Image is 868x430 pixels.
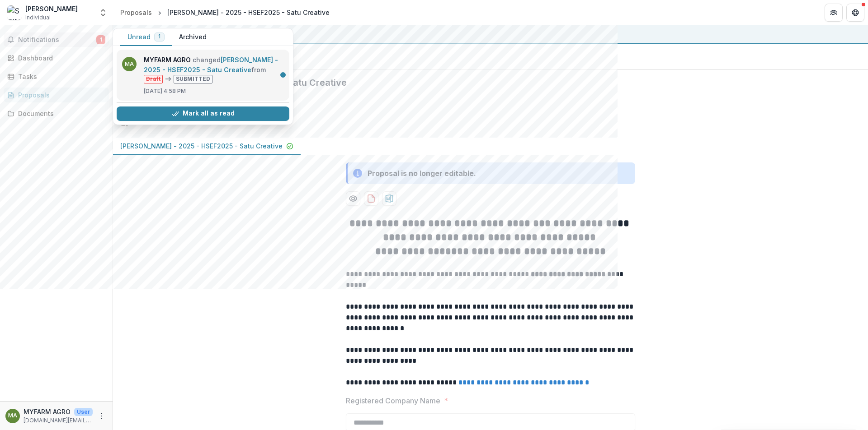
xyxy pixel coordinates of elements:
a: Dashboard [4,51,109,65]
span: Notifications [18,36,96,44]
button: Mark all as read [117,106,289,121]
button: Preview 46199643-d9a6-41bb-a988-66fc982bab34-0.pdf [346,191,360,206]
p: changed from [144,55,284,83]
div: Yayasan Hasanah [120,29,861,40]
button: Archived [172,28,214,46]
button: Get Help [846,4,864,22]
div: Dashboard [18,53,102,63]
button: download-proposal [382,191,396,206]
span: 1 [96,35,105,44]
div: Proposals [18,90,102,100]
a: [PERSON_NAME] - 2025 - HSEF2025 - Satu Creative [144,56,278,74]
div: Tasks [18,72,102,81]
a: Proposals [4,88,109,102]
span: Individual [25,14,51,22]
h2: [PERSON_NAME] - 2025 - HSEF2025 - Satu Creative [120,77,846,88]
div: Proposals [120,8,152,17]
button: More [96,411,107,421]
div: Proposal is no longer editable. [368,168,476,179]
button: Partners [825,4,843,22]
a: Tasks [4,69,109,84]
div: [PERSON_NAME] - 2025 - HSEF2025 - Satu Creative [167,8,330,17]
a: Proposals [117,6,156,19]
button: Unread [120,28,172,46]
span: 1 [158,33,160,40]
button: Notifications1 [4,32,109,47]
div: [PERSON_NAME] [25,4,78,14]
button: Open entity switcher [97,4,109,22]
nav: breadcrumb [117,6,333,19]
p: Registered Company Name [346,395,440,406]
img: SRINATH ARUMUGAM [7,5,22,20]
p: MYFARM AGRO [24,407,71,416]
button: download-proposal [364,191,378,206]
p: [PERSON_NAME] - 2025 - HSEF2025 - Satu Creative [120,141,283,151]
p: User [74,408,93,416]
a: Documents [4,106,109,121]
div: Documents [18,109,102,118]
div: MYFARM AGRO [8,413,17,419]
p: [DOMAIN_NAME][EMAIL_ADDRESS][DOMAIN_NAME] [24,416,93,425]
